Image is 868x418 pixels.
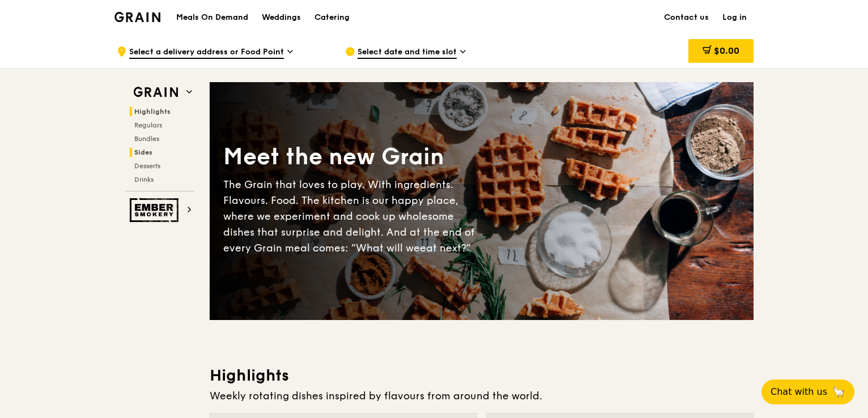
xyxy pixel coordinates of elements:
a: Catering [308,1,356,35]
span: Bundles [134,135,159,143]
button: Chat with us🦙 [761,379,854,404]
div: The Grain that loves to play. With ingredients. Flavours. Food. The kitchen is our happy place, w... [223,177,482,256]
img: Grain web logo [130,82,182,103]
span: Sides [134,148,152,156]
div: Catering [314,1,350,35]
img: Ember Smokery web logo [130,198,182,222]
span: Select date and time slot [358,46,457,59]
h1: Meals On Demand [176,12,248,23]
a: Weddings [255,1,308,35]
span: $0.00 [714,45,739,56]
span: Select a delivery address or Food Point [129,46,284,59]
span: Chat with us [771,385,827,399]
span: 🦙 [832,385,845,399]
a: Log in [716,1,754,35]
span: Desserts [134,162,160,170]
h3: Highlights [210,365,754,386]
div: Weddings [262,1,301,35]
div: Meet the new Grain [223,142,482,172]
span: Drinks [134,176,154,184]
span: Highlights [134,108,171,116]
img: Grain [114,12,160,22]
span: Regulars [134,121,162,129]
div: Weekly rotating dishes inspired by flavours from around the world. [210,388,754,404]
span: eat next?” [420,242,471,254]
a: Contact us [657,1,716,35]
